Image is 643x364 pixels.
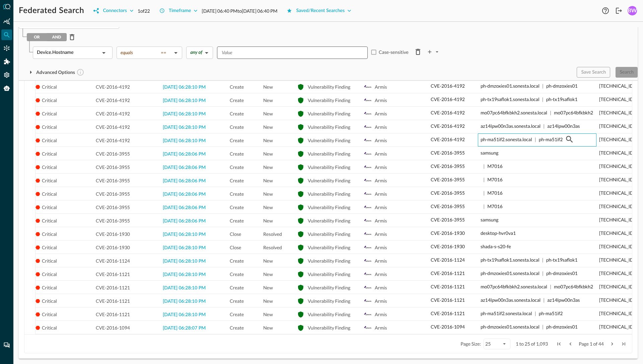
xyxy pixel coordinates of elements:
div: Armis [375,187,387,201]
div: Critical [42,161,57,174]
span: Create [230,281,244,294]
p: az14lpw00n3as [547,122,580,129]
span: New [263,94,273,107]
p: [TECHNICAL_ID] [599,96,635,103]
p: CVE-2016-3955 [431,176,465,183]
span: 1,093 [536,341,548,347]
span: Create [230,174,244,187]
div: Vulnerability Finding [308,107,350,120]
p: CVE-2016-1094 [431,323,465,330]
button: Timeframe [155,5,202,16]
span: [DATE] 06:28:10 PM [163,232,206,237]
p: | [535,310,536,317]
span: 1 [516,341,518,347]
p: | [483,189,485,196]
p: ph-dmzoxies01 [546,270,578,277]
span: New [263,268,273,281]
div: Vulnerability Finding [308,161,350,174]
p: ph-tx19saflok1.sonesta.local [481,96,540,103]
span: CVE-2016-3955 [96,161,130,174]
p: mo07pc64bfkbkh2 [554,283,593,290]
p: CVE-2016-1930 [431,230,465,237]
span: CVE-2016-1121 [96,308,130,321]
div: Vulnerability Finding [308,321,350,335]
div: Page Size: [460,341,481,347]
button: Connectors [89,5,137,16]
div: Summary Insights [1,16,12,27]
p: CVE-2016-1930 [431,243,465,250]
p: | [542,96,544,103]
div: Armis [375,308,387,321]
p: M7016 [487,189,502,196]
p: CVE-2016-1121 [431,310,465,317]
svg: Armis Centrix [364,324,372,332]
p: | [542,256,544,263]
div: Critical [42,254,57,268]
div: Armis [375,107,387,120]
span: Create [230,268,244,281]
span: CVE-2016-3955 [96,187,130,201]
p: M7016 [487,163,502,170]
span: Close [230,241,241,254]
div: Critical [42,107,57,120]
span: New [263,201,273,214]
p: | [550,283,551,290]
svg: Armis Centrix [364,217,372,225]
span: 25 [525,341,530,347]
div: Vulnerability Finding [308,174,350,187]
p: CVE-2016-3955 [431,189,465,196]
span: Resolved [263,227,282,241]
svg: Armis Centrix [364,190,372,198]
span: New [263,294,273,308]
span: CVE-2016-1930 [96,227,130,241]
div: Vulnerability Finding [308,134,350,147]
p: | [543,296,545,303]
span: Create [230,134,244,147]
div: Vulnerability Finding [308,254,350,268]
div: First Page [556,341,562,347]
p: ph-tx19saflok1.sonesta.local [481,256,540,263]
div: Settings [1,70,12,80]
div: Armis [375,174,387,187]
span: New [263,214,273,227]
span: New [263,308,273,321]
div: Critical [42,120,57,134]
p: az14lpw00n3as [547,296,580,303]
span: [DATE] 06:28:10 PM [163,112,206,116]
span: 44 [598,341,604,347]
p: | [542,323,544,330]
span: Close [230,227,241,241]
span: Create [230,187,244,201]
span: to [519,341,524,347]
div: BW [628,6,637,15]
span: CVE-2016-4192 [96,80,130,94]
svg: Armis Centrix [364,284,372,292]
span: New [263,321,273,335]
p: | [483,163,485,170]
p: CVE-2016-4192 [431,96,465,103]
div: Armis [375,321,387,335]
div: Connectors [103,7,127,15]
svg: Armis Centrix [364,150,372,158]
span: Create [230,308,244,321]
p: [TECHNICAL_ID] [599,109,635,116]
p: [TECHNICAL_ID] [599,216,635,223]
div: any of [190,49,202,55]
p: CVE-2016-1121 [431,270,465,277]
div: Vulnerability Finding [308,281,350,294]
div: Advanced Options [36,68,84,77]
div: Connectors [1,43,12,54]
p: M7016 [487,176,502,183]
p: [TECHNICAL_ID] [599,163,635,170]
p: CVE-2016-1121 [431,296,465,303]
div: Last Page [621,341,627,347]
p: ph-ma51if2.sonesta.local [481,136,532,143]
span: CVE-2016-1121 [96,268,130,281]
p: CVE-2016-4192 [431,82,465,89]
span: [DATE] 06:28:10 PM [163,246,206,250]
div: Timeframe [169,7,191,15]
p: mo07pc64bfkbkh2.sonesta.local [481,109,547,116]
div: Previous Page [567,341,573,347]
span: [DATE] 06:28:10 PM [163,272,206,277]
span: Create [230,107,244,120]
